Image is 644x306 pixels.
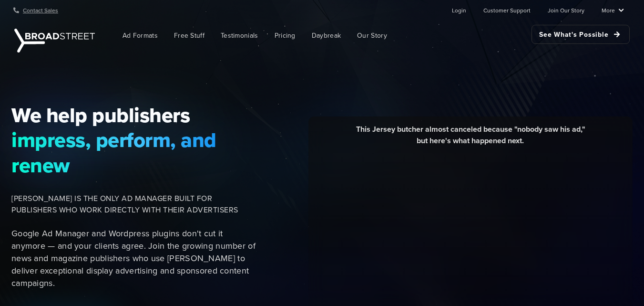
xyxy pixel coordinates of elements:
[100,20,630,51] nav: Main
[13,0,58,20] a: Contact Sales
[11,103,258,127] span: We help publishers
[123,31,158,41] span: Ad Formats
[267,25,303,46] a: Pricing
[115,25,165,46] a: Ad Formats
[452,0,466,20] a: Login
[11,227,258,289] p: Google Ad Manager and Wordpress plugins don't cut it anymore — and your clients agree. Join the g...
[548,0,584,20] a: Join Our Story
[357,31,387,41] span: Our Story
[221,31,258,41] span: Testimonials
[350,25,394,46] a: Our Story
[316,124,625,154] div: This Jersey butcher almost canceled because "nobody saw his ad," but here's what happened next.
[11,193,258,216] span: [PERSON_NAME] IS THE ONLY AD MANAGER BUILT FOR PUBLISHERS WHO WORK DIRECTLY WITH THEIR ADVERTISERS
[167,25,212,46] a: Free Stuff
[312,31,341,41] span: Daybreak
[602,0,624,20] a: More
[14,29,95,53] img: Broadstreet | The Ad Manager for Small Publishers
[214,25,266,46] a: Testimonials
[532,25,630,44] a: See What's Possible
[305,25,348,46] a: Daybreak
[483,0,531,20] a: Customer Support
[174,31,204,41] span: Free Stuff
[275,31,296,41] span: Pricing
[11,127,258,178] span: impress, perform, and renew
